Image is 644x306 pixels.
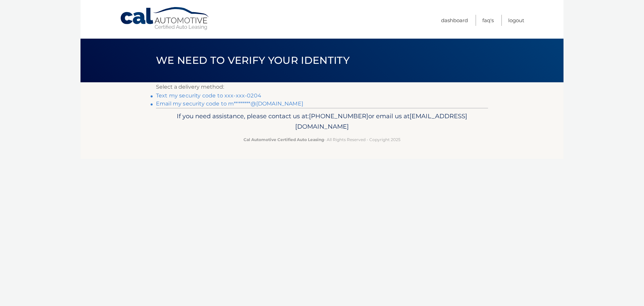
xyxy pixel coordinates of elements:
a: Cal Automotive [120,7,210,31]
a: Logout [508,15,524,26]
p: Select a delivery method: [156,82,488,92]
strong: Cal Automotive Certified Auto Leasing [244,137,324,142]
a: FAQ's [482,15,494,26]
a: Dashboard [441,15,468,26]
p: If you need assistance, please contact us at: or email us at [160,111,484,132]
span: We need to verify your identity [156,54,350,67]
a: Text my security code to xxx-xxx-0204 [156,92,261,99]
span: [PHONE_NUMBER] [309,112,368,120]
p: - All Rights Reserved - Copyright 2025 [160,136,484,143]
a: Email my security code to m********@[DOMAIN_NAME] [156,100,303,107]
